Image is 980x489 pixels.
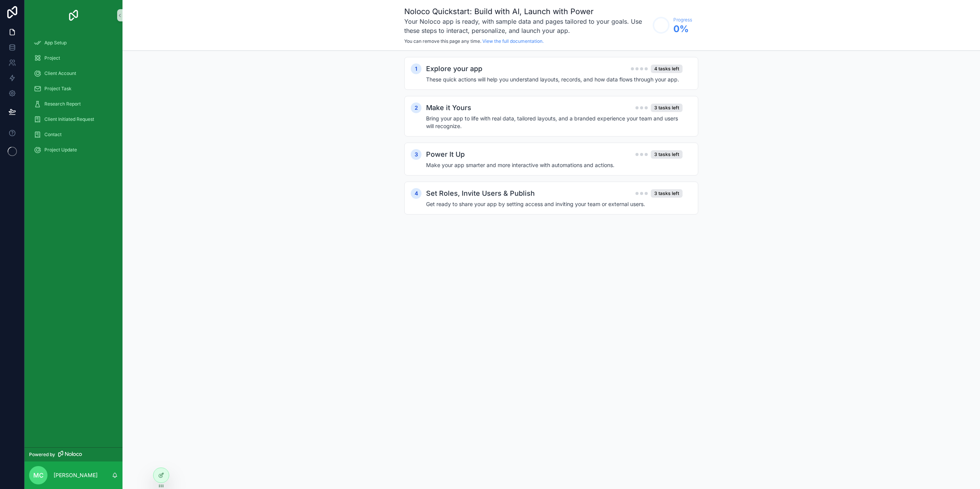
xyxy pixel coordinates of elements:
span: MC [33,471,44,480]
a: Client Account [29,67,118,80]
span: 0 % [673,23,692,35]
span: Client Initiated Request [44,116,94,122]
a: View the full documentation. [482,38,544,44]
span: Client Account [44,70,76,76]
span: Project Task [44,86,72,92]
a: Project Task [29,82,118,96]
span: Contact [44,132,62,138]
span: You can remove this page any time. [404,38,481,44]
h1: Noloco Quickstart: Build with AI, Launch with Power [404,6,649,17]
span: App Setup [44,40,67,46]
span: Project Update [44,147,77,153]
a: Contact [29,128,118,141]
p: [PERSON_NAME] [54,471,98,479]
span: Powered by [29,452,55,458]
h3: Your Noloco app is ready, with sample data and pages tailored to your goals. Use these steps to i... [404,17,649,35]
span: Research Report [44,101,81,107]
a: App Setup [29,36,118,50]
span: Progress [673,17,692,23]
a: Research Report [29,97,118,111]
img: App logo [67,9,80,21]
div: scrollable content [24,31,122,167]
a: Project Update [29,143,118,157]
a: Client Initiated Request [29,112,118,126]
span: Project [44,55,60,61]
a: Powered by [24,447,122,461]
a: Project [29,51,118,65]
